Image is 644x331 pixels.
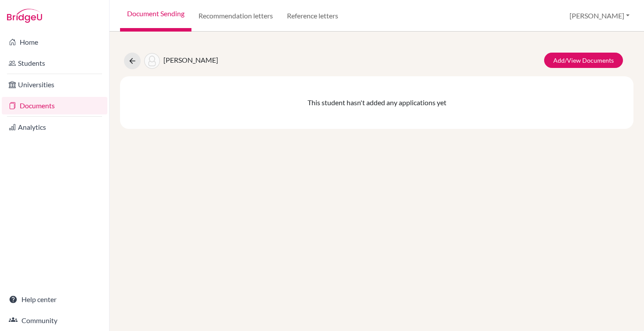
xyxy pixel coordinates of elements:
[2,312,107,329] a: Community
[2,33,107,51] a: Home
[2,76,107,93] a: Universities
[566,7,633,24] button: [PERSON_NAME]
[2,54,107,72] a: Students
[2,118,107,136] a: Analytics
[7,9,42,23] img: Bridge-U
[2,97,107,114] a: Documents
[120,76,633,129] div: This student hasn't added any applications yet
[544,53,623,68] a: Add/View Documents
[2,291,107,308] a: Help center
[163,56,218,64] span: [PERSON_NAME]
